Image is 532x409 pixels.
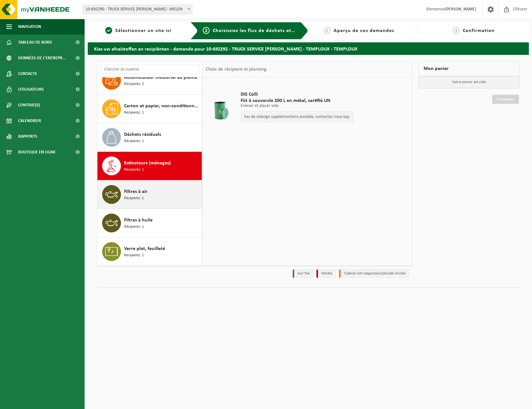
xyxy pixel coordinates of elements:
p: Votre panier est vide [419,76,519,88]
strong: [PERSON_NAME] [445,7,476,12]
div: Mon panier [419,61,519,76]
span: 3 [324,27,331,34]
span: Contrat(s) [18,97,40,113]
span: Filtres à air [124,188,148,195]
span: Navigation [18,19,41,35]
li: Tijdelijk niet toegestaan/période limitée [339,269,409,278]
span: Récipients: 1 [124,138,144,144]
span: Accumulateur industriel au plomb [124,74,197,81]
span: 10-692290 - TRUCK SERVICE SEBASTIAN - MELEN - MELEN [83,5,192,14]
a: Continuer [492,95,519,104]
li: Holiday [316,269,336,278]
p: Pas de vidange supplémentaire possible, contactez nous svp. [244,115,350,119]
span: Rapports [18,129,37,144]
button: Filtres à huile Récipients: 1 [97,209,202,237]
span: DIS Colli [241,91,353,98]
span: 10-692290 - TRUCK SERVICE SEBASTIAN - MELEN - MELEN [83,5,192,14]
span: Fût à couvercle 200 L en métal, certifié UN [241,98,353,104]
span: Extincteurs (ménages) [124,159,171,167]
a: 1Sélectionner un site ici [91,27,185,35]
span: Confirmation [463,28,495,33]
button: Carton et papier, non-conditionné (industriel) Récipients: 1 [97,95,202,123]
span: 4 [453,27,460,34]
span: Tableau de bord [18,35,52,50]
button: Verre plat, feuilleté Récipients: 1 [97,237,202,266]
input: Chercher du matériel [101,65,199,74]
span: Déchets résiduels [124,131,161,138]
span: Récipients: 1 [124,195,144,201]
span: Contacts [18,66,37,82]
p: Enlever et placer vide [241,104,353,108]
span: Sélectionner un site ici [115,28,171,33]
span: 1 [105,27,112,34]
span: Données de l'entrepr... [18,50,66,66]
span: Utilisateurs [18,82,44,97]
span: Récipients: 1 [124,252,144,258]
span: Récipients: 1 [124,224,144,230]
span: Récipients: 2 [124,81,144,87]
button: Filtres à air Récipients: 1 [97,180,202,209]
span: Aperçu de vos demandes [334,28,394,33]
span: Filtres à huile [124,216,153,224]
button: Accumulateur industriel au plomb Récipients: 2 [97,66,202,95]
h2: Kies uw afvalstoffen en recipiënten - demande pour 10-692292 - TRUCK SERVICE [PERSON_NAME] - TEMP... [88,42,529,55]
span: Choisissiez les flux de déchets et récipients [213,28,317,33]
span: Boutique en ligne [18,144,56,160]
span: Carton et papier, non-conditionné (industriel) [124,102,200,110]
span: Récipients: 1 [124,110,144,116]
button: Extincteurs (ménages) Récipients: 1 [97,152,202,180]
span: Verre plat, feuilleté [124,245,165,252]
span: Calendrier [18,113,41,129]
span: Récipients: 1 [124,167,144,173]
li: Jour fixe [293,269,313,278]
button: Déchets résiduels Récipients: 1 [97,123,202,152]
div: Choix de récipient et planning [202,61,270,77]
span: 2 [203,27,210,34]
